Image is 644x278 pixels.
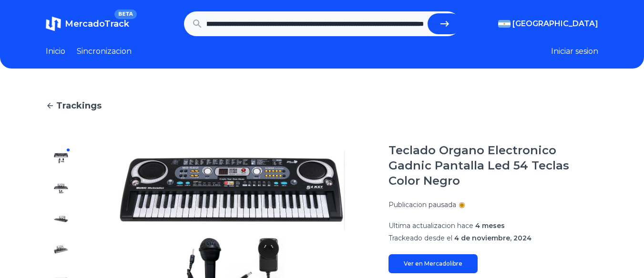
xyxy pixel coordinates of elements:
[388,143,598,189] h1: Teclado Organo Electronico Gadnic Pantalla Led 54 Teclas Color Negro
[53,150,69,166] img: Teclado Organo Electronico Gadnic Pantalla Led 54 Teclas Color Negro
[114,10,137,19] span: BETA
[46,16,61,31] img: MercadoTrack
[46,46,65,57] a: Inicio
[53,211,69,227] img: Teclado Organo Electronico Gadnic Pantalla Led 54 Teclas Color Negro
[46,99,598,112] a: Trackings
[53,181,69,196] img: Teclado Organo Electronico Gadnic Pantalla Led 54 Teclas Color Negro
[53,242,69,257] img: Teclado Organo Electronico Gadnic Pantalla Led 54 Teclas Color Negro
[56,99,102,112] span: Trackings
[388,234,452,242] span: Trackeado desde el
[498,18,598,30] button: [GEOGRAPHIC_DATA]
[551,46,598,57] button: Iniciar sesion
[512,18,598,30] span: [GEOGRAPHIC_DATA]
[475,221,505,230] span: 4 meses
[388,200,456,209] p: Publicacion pausada
[454,234,532,242] span: 4 de noviembre, 2024
[498,20,511,28] img: Argentina
[77,46,132,57] a: Sincronizacion
[388,254,478,273] a: Ver en Mercadolibre
[46,16,129,31] a: MercadoTrackBETA
[388,221,473,230] span: Ultima actualizacion hace
[65,19,129,29] span: MercadoTrack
